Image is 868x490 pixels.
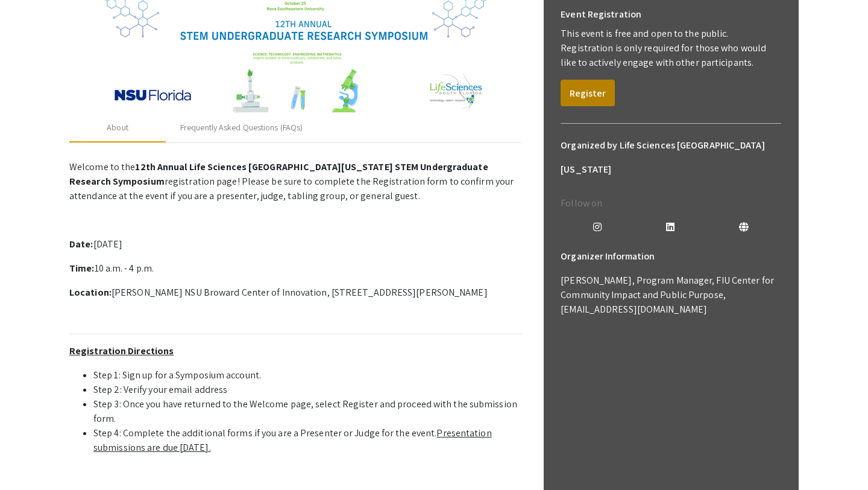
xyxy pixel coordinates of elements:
div: About [107,121,128,134]
h6: Event Registration [561,2,641,27]
button: Register [561,80,615,106]
li: Step 1: Sign up for a Symposium account. [93,368,521,383]
div: Frequently Asked Questions (FAQs) [180,121,303,134]
li: Step 3: Once you have returned to the Welcome page, select Register and proceed with the submissi... [93,397,521,426]
p: Welcome to the registration page! Please be sure to complete the Registration form to confirm you... [69,160,521,203]
p: This event is free and open to the public. Registration is only required for those who would like... [561,27,781,70]
strong: Date: [69,238,93,250]
h6: Organized by Life Sciences [GEOGRAPHIC_DATA][US_STATE] [561,133,781,182]
h6: Organizer Information [561,244,781,269]
p: 10 a.m. - 4 p.m. [69,261,521,276]
strong: 12th Annual Life Sciences [GEOGRAPHIC_DATA][US_STATE] STEM Undergraduate Research Symposium [69,161,488,188]
strong: Location: [69,286,112,299]
p: [PERSON_NAME], Program Manager, FIU Center for Community Impact and Public Purpose, [EMAIL_ADDRES... [561,273,781,317]
p: Follow on [561,196,781,211]
u: Registration Directions [69,345,174,357]
li: Step 4: Complete the additional forms if you are a Presenter or Judge for the event. [93,426,521,455]
p: [DATE] [69,237,521,252]
strong: Time: [69,262,95,275]
u: Presentation submissions are due [DATE]. [93,427,492,454]
li: Step 2: Verify your email address [93,383,521,397]
p: [PERSON_NAME] NSU Broward Center of Innovation, [STREET_ADDRESS][PERSON_NAME] [69,285,521,300]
